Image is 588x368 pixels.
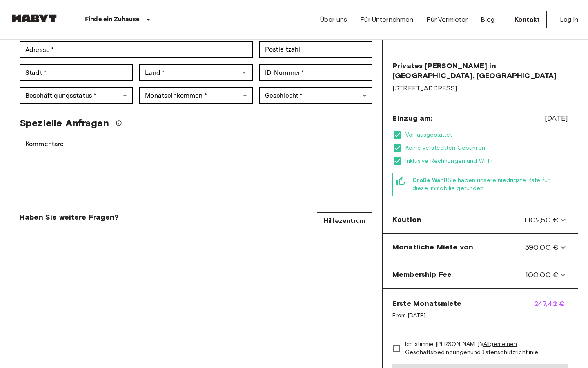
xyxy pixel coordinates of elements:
a: Für Unternehmen [360,15,413,25]
span: Sie haben unsere niedrigste Rate für diese Immobilie gefunden [412,176,564,193]
div: Monatliche Miete von590,00 € [386,237,575,258]
span: [DATE] [545,113,568,123]
a: Kontakt [508,11,547,28]
span: Voll ausgestattet [405,131,568,139]
span: [STREET_ADDRESS] [392,84,568,93]
a: Für Vermieter [426,15,468,25]
span: Spezielle Anfragen [20,117,109,129]
span: 247,42 € [534,298,568,320]
p: Finde ein Zuhause [85,15,140,25]
div: ID-Nummer [259,64,372,81]
span: 100,00 € [525,269,558,280]
span: Inklusive Rechnungen und Wi-Fi [405,157,568,165]
span: Haben Sie weitere Fragen? [20,212,118,222]
img: Habyt [10,14,59,22]
button: Open [238,67,250,78]
a: Über uns [320,15,347,25]
span: Erste Monatsmiete [392,298,462,308]
a: Blog [481,15,494,25]
div: Postleitzahl [259,41,372,58]
div: Membership Fee100,00 € [386,265,575,285]
span: From [DATE] [392,312,462,320]
span: 1.102,50 € [523,215,558,225]
svg: Wir werden unser Bestes tun, um Ihre Anfrage zu erfüllen, aber bitte beachten Sie, dass wir Ihre ... [116,120,122,126]
div: Kaution1.102,50 € [386,210,575,230]
div: Kommentare [20,136,372,199]
span: Privates [PERSON_NAME] in [GEOGRAPHIC_DATA], [GEOGRAPHIC_DATA] [392,61,568,81]
a: Log in [560,15,578,25]
a: Allgemeinen Geschäftsbedingungen [405,341,517,356]
b: Große Wahl! [412,177,448,184]
div: Adresse [20,41,253,58]
span: Ich stimme [PERSON_NAME]'s und [405,340,561,357]
span: Kaution [392,215,421,225]
span: Einzug am: [392,113,432,123]
div: Stadt [20,64,133,81]
a: Datenschutzrichtlinie [481,349,538,356]
span: Monatliche Miete von [392,242,473,253]
a: Hilfezentrum [317,212,372,229]
span: Keine versteckten Gebühren [405,144,568,152]
span: Membership Fee [392,269,452,280]
span: 590,00 € [525,242,558,253]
